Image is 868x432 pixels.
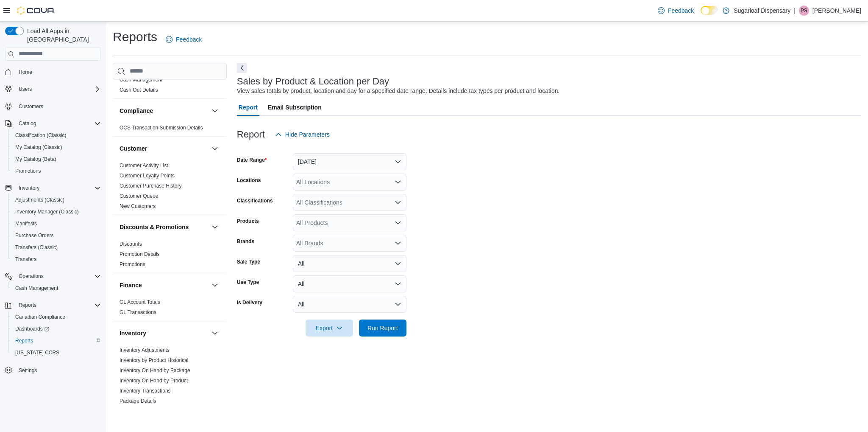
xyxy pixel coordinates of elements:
[113,28,157,45] h1: Reports
[12,312,69,322] a: Canadian Compliance
[120,261,145,267] a: Promotions
[120,183,182,189] a: Customer Purchase History
[120,357,189,363] a: Inventory by Product Historical
[15,365,101,375] span: Settings
[210,143,220,154] button: Customer
[120,182,182,189] span: Customer Purchase History
[285,130,330,139] span: Hide Parameters
[15,168,41,174] span: Promotions
[19,367,37,374] span: Settings
[239,99,258,116] span: Report
[15,232,54,239] span: Purchase Orders
[8,165,104,177] button: Promotions
[120,107,153,115] h3: Compliance
[15,156,56,163] span: My Catalog (Beta)
[701,6,718,15] input: Dark Mode
[2,118,104,129] button: Catalog
[15,349,59,356] span: [US_STATE] CCRS
[12,207,101,217] span: Inventory Manager (Classic)
[8,282,104,294] button: Cash Management
[12,254,101,264] span: Transfers
[12,254,40,264] a: Transfers
[237,63,247,73] button: Next
[120,203,156,210] span: New Customers
[12,130,101,140] span: Classification (Classic)
[120,77,162,83] a: Cash Management
[162,31,205,48] a: Feedback
[15,101,47,112] a: Customers
[120,388,171,394] a: Inventory Transactions
[19,69,32,76] span: Home
[15,314,65,320] span: Canadian Compliance
[734,6,790,16] p: Sugarloaf Dispensary
[12,154,101,164] span: My Catalog (Beta)
[15,220,37,227] span: Manifests
[794,6,796,16] p: |
[113,297,227,321] div: Finance
[311,320,348,337] span: Export
[12,195,68,205] a: Adjustments (Classic)
[120,193,158,199] a: Customer Queue
[120,144,208,153] button: Customer
[15,196,64,203] span: Adjustments (Classic)
[12,142,66,152] a: My Catalog (Classic)
[8,253,104,265] button: Transfers
[359,320,406,337] button: Run Report
[15,118,101,129] span: Catalog
[24,27,101,44] span: Load All Apps in [GEOGRAPHIC_DATA]
[120,261,145,268] span: Promotions
[120,398,156,404] a: Package Details
[120,251,160,257] a: Promotion Details
[120,299,160,306] span: GL Account Totals
[12,166,101,176] span: Promotions
[19,185,39,191] span: Inventory
[12,219,40,229] a: Manifests
[12,230,101,241] span: Purchase Orders
[395,199,401,206] button: Open list of options
[268,99,322,116] span: Email Subscription
[15,118,39,129] button: Catalog
[15,365,40,376] a: Settings
[8,153,104,165] button: My Catalog (Beta)
[2,299,104,311] button: Reports
[15,84,101,94] span: Users
[367,324,398,332] span: Run Report
[15,101,101,112] span: Customers
[19,120,36,127] span: Catalog
[237,87,560,95] div: View sales totals by product, location and day for a specified date range. Details include tax ty...
[15,256,36,263] span: Transfers
[12,230,57,241] a: Purchase Orders
[237,299,262,306] label: Is Delivery
[654,2,697,19] a: Feedback
[120,124,203,131] span: OCS Transaction Submission Details
[237,157,267,163] label: Date Range
[120,163,168,168] a: Customer Activity List
[15,183,43,193] button: Inventory
[812,6,861,16] p: [PERSON_NAME]
[12,324,53,334] a: Dashboards
[15,325,49,332] span: Dashboards
[120,173,175,179] a: Customer Loyalty Points
[120,309,156,315] a: GL Transactions
[120,223,189,231] h3: Discounts & Promotions
[120,162,168,169] span: Customer Activity List
[395,240,401,247] button: Open list of options
[2,100,104,112] button: Customers
[113,123,227,136] div: Compliance
[15,183,101,193] span: Inventory
[15,271,47,281] button: Operations
[210,106,220,116] button: Compliance
[15,271,101,281] span: Operations
[120,367,190,374] span: Inventory On Hand by Package
[120,329,208,337] button: Inventory
[120,241,142,247] a: Discounts
[12,312,101,322] span: Canadian Compliance
[120,281,208,289] button: Finance
[19,103,43,110] span: Customers
[15,300,101,310] span: Reports
[12,324,101,334] span: Dashboards
[19,302,36,309] span: Reports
